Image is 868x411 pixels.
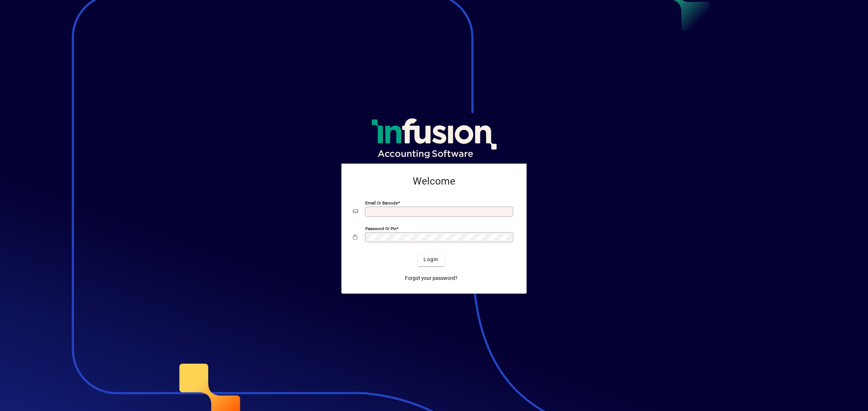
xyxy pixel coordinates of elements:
span: Login [424,256,438,263]
mat-label: Email or Barcode [365,200,398,205]
span: Forgot your password? [405,274,458,282]
a: Forgot your password? [402,272,460,285]
mat-label: Password or Pin [365,226,396,231]
button: Login [418,253,444,266]
h2: Welcome [353,175,515,187]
